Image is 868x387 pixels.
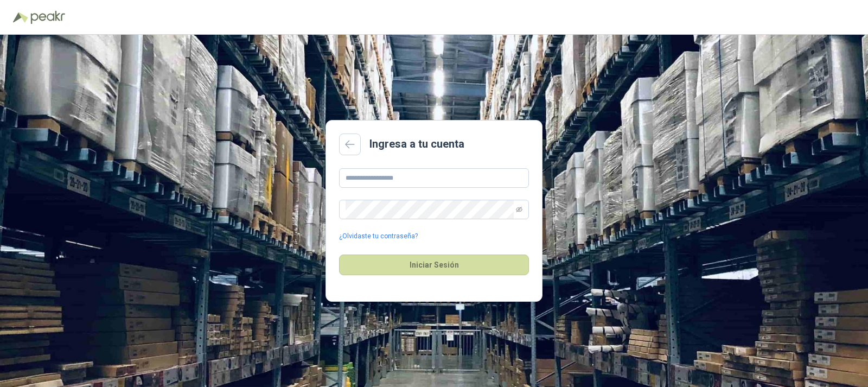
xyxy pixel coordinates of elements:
img: Peakr [30,11,65,24]
img: Logo [13,12,28,23]
a: ¿Olvidaste tu contraseña? [339,231,418,242]
span: eye-invisible [516,206,522,213]
h2: Ingresa a tu cuenta [369,136,464,153]
button: Iniciar Sesión [339,255,529,275]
